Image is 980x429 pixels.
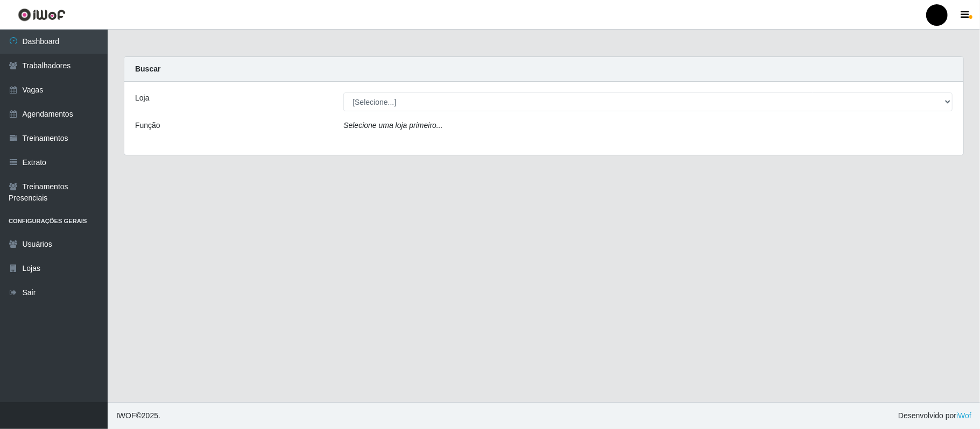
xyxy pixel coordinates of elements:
[116,411,136,420] span: IWOF
[135,92,149,104] label: Loja
[135,120,160,131] label: Função
[135,65,160,73] strong: Buscar
[956,411,971,420] a: iWof
[898,410,971,421] span: Desenvolvido por
[18,8,66,22] img: CoreUI Logo
[343,121,442,130] i: Selecione uma loja primeiro...
[116,410,160,421] span: © 2025 .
